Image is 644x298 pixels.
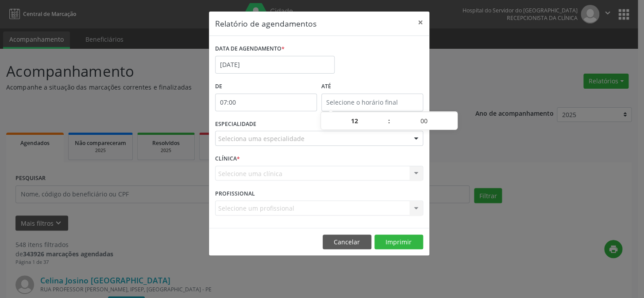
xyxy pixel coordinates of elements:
[215,152,240,166] label: CLÍNICA
[390,112,457,130] input: Minute
[215,56,335,74] input: Selecione uma data ou intervalo
[388,112,390,130] span: :
[218,134,305,143] span: Seleciona uma especialidade
[215,187,255,200] label: PROFISSIONAL
[321,112,388,130] input: Hour
[215,42,285,56] label: DATA DE AGENDAMENTO
[215,18,316,29] h5: Relatório de agendamentos
[215,80,317,94] label: De
[323,235,371,250] button: Cancelar
[374,235,423,250] button: Imprimir
[215,94,317,111] input: Selecione o horário inicial
[412,12,429,33] button: Close
[321,94,423,111] input: Selecione o horário final
[321,80,423,94] label: ATÉ
[215,118,256,131] label: ESPECIALIDADE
